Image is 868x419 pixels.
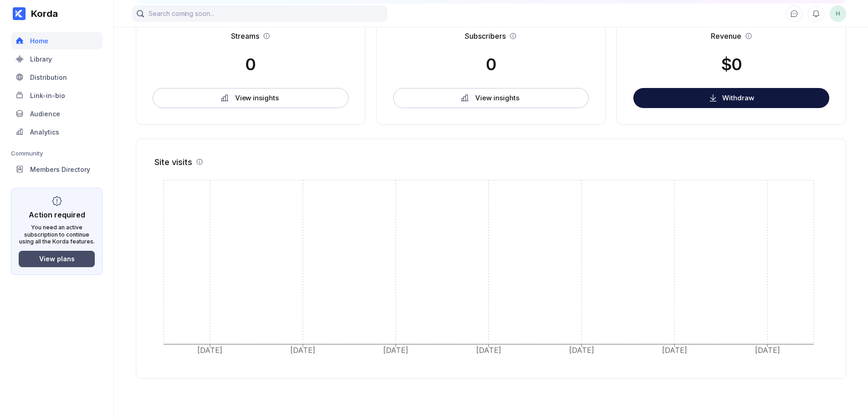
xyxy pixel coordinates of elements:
[153,88,349,108] button: View insights
[465,31,506,41] div: Subscribers
[30,55,52,63] div: Library
[476,346,501,355] tspan: [DATE]
[11,50,103,68] a: Library
[30,92,65,99] div: Link-in-bio
[475,93,519,103] div: View insights
[11,87,103,105] a: Link-in-bio
[662,346,687,355] tspan: [DATE]
[39,255,75,263] div: View plans
[26,8,58,19] div: Korda
[245,54,256,74] div: 0
[383,346,408,355] tspan: [DATE]
[30,73,67,81] div: Distribution
[11,32,103,50] a: Home
[722,93,754,102] div: Withdraw
[755,346,780,355] tspan: [DATE]
[290,346,315,355] tspan: [DATE]
[711,31,741,41] div: Revenue
[231,31,259,41] div: Streams
[11,68,103,87] a: Distribution
[30,128,59,136] div: Analytics
[132,5,387,22] input: Search coming soon...
[235,93,279,103] div: View insights
[393,88,589,108] button: View insights
[11,105,103,123] a: Audience
[569,346,594,355] tspan: [DATE]
[30,166,90,173] div: Members Directory
[19,251,95,267] button: View plans
[197,346,222,355] tspan: [DATE]
[30,110,60,118] div: Audience
[11,150,103,157] div: Community
[11,123,103,141] a: Analytics
[633,88,829,108] button: Withdraw
[486,54,496,74] div: 0
[19,224,95,245] div: You need an active subscription to continue using all the Korda features.
[11,160,103,179] a: Members Directory
[721,54,742,74] div: $0
[29,210,85,219] div: Action required
[830,5,846,22] button: H
[30,37,48,45] div: Home
[154,157,192,167] div: Site visits
[830,5,846,22] div: hook.instrumental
